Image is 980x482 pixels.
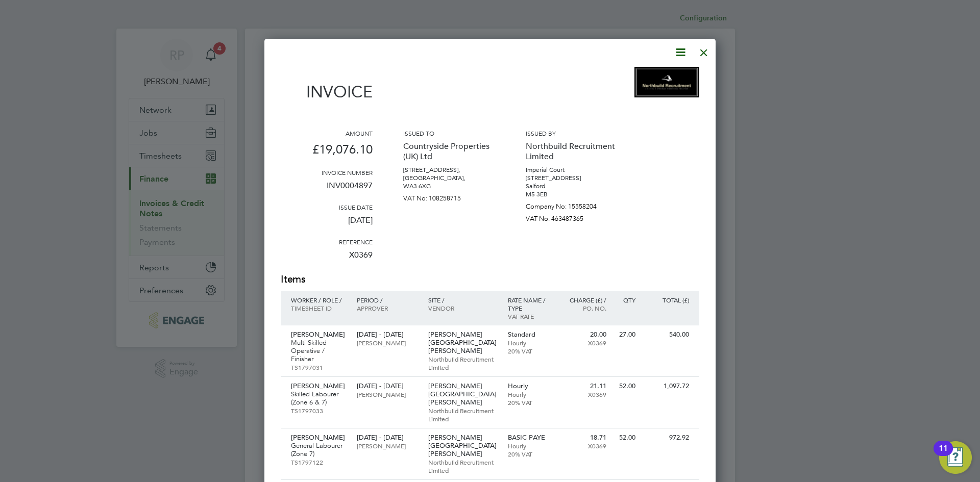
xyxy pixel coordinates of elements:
p: Rate name / type [508,296,552,312]
p: Multi Skilled Operative / Finisher [291,339,347,363]
p: INV0004897 [281,176,373,203]
p: VAT No: 463487365 [526,211,618,223]
p: Imperial Court [526,166,618,174]
p: 1,097.72 [646,382,689,390]
p: [PERSON_NAME] [291,331,347,339]
p: Period / [357,296,418,304]
p: X0369 [281,246,373,272]
h1: Invoice [281,82,373,102]
p: Vendor [428,304,498,312]
p: Timesheet ID [291,304,347,312]
p: Northbuild Recruitment Limited [428,355,498,371]
p: 18.71 [562,434,606,442]
p: Approver [357,304,418,312]
p: Charge (£) / [562,296,606,304]
p: 540.00 [646,331,689,339]
p: X0369 [562,442,606,450]
p: Salford [526,182,618,190]
p: Worker / Role / [291,296,347,304]
p: 21.11 [562,382,606,390]
button: Open Resource Center, 11 new notifications [939,441,972,474]
p: Hourly [508,339,552,347]
p: Company No: 15558204 [526,198,618,211]
p: [PERSON_NAME] [291,382,347,390]
p: Countryside Properties (UK) Ltd [403,137,495,166]
p: WA3 6XG [403,182,495,190]
p: 972.92 [646,434,689,442]
p: X0369 [562,339,606,347]
p: [DATE] [281,211,373,238]
h2: Items [281,272,699,287]
p: Northbuild Recruitment Limited [428,458,498,474]
p: Northbuild Recruitment Limited [428,407,498,423]
p: [PERSON_NAME] [357,339,418,347]
h3: Amount [281,129,373,137]
p: 20% VAT [508,398,552,407]
p: [PERSON_NAME] [357,442,418,450]
p: [STREET_ADDRESS], [403,166,495,174]
p: 20% VAT [508,450,552,458]
p: 52.00 [617,434,635,442]
h3: Reference [281,238,373,246]
h3: Issued by [526,129,618,137]
p: VAT No: 108258715 [403,190,495,202]
p: Hourly [508,382,552,390]
p: [PERSON_NAME][GEOGRAPHIC_DATA][PERSON_NAME] [428,382,498,407]
p: Standard [508,331,552,339]
p: Skilled Labourer (Zone 6 & 7) [291,390,347,407]
p: [PERSON_NAME] [357,390,418,398]
p: TS1797033 [291,407,347,415]
h3: Issued to [403,129,495,137]
h3: Issue date [281,203,373,211]
p: Hourly [508,390,552,398]
p: 20.00 [562,331,606,339]
p: General Labourer (Zone 7) [291,442,347,458]
p: X0369 [562,390,606,398]
p: [PERSON_NAME][GEOGRAPHIC_DATA][PERSON_NAME] [428,434,498,458]
p: [GEOGRAPHIC_DATA], [403,174,495,182]
p: £19,076.10 [281,137,373,168]
p: [PERSON_NAME][GEOGRAPHIC_DATA][PERSON_NAME] [428,331,498,355]
p: BASIC PAYE [508,434,552,442]
p: Northbuild Recruitment Limited [526,137,618,166]
h3: Invoice number [281,168,373,176]
p: [DATE] - [DATE] [357,434,418,442]
p: 27.00 [617,331,635,339]
p: TS1797031 [291,363,347,371]
p: Site / [428,296,498,304]
p: VAT rate [508,312,552,320]
img: northbuildrecruit-logo-remittance.png [634,67,699,97]
p: 52.00 [617,382,635,390]
div: 11 [939,448,948,462]
p: Total (£) [646,296,689,304]
p: QTY [617,296,635,304]
p: Hourly [508,442,552,450]
p: [STREET_ADDRESS] [526,174,618,182]
p: Po. No. [562,304,606,312]
p: [DATE] - [DATE] [357,382,418,390]
p: [PERSON_NAME] [291,434,347,442]
p: M5 3EB [526,190,618,198]
p: TS1797122 [291,458,347,466]
p: [DATE] - [DATE] [357,331,418,339]
p: 20% VAT [508,347,552,355]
